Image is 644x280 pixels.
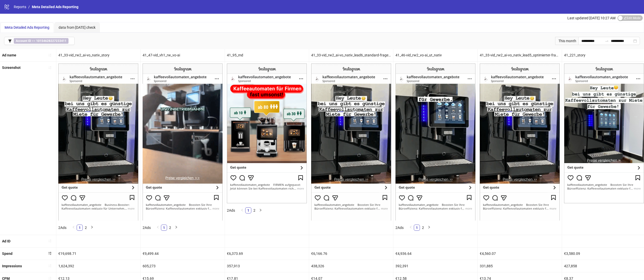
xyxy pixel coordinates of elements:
[56,49,140,61] div: 41_33-vid_rw2_ai-vo_nativ_story
[5,25,49,29] span: Meta Detailed Ads Reporting
[225,49,309,61] div: 41_95_md
[71,225,77,231] button: left
[414,225,420,231] li: 1
[252,208,257,213] a: 2
[257,207,264,213] button: right
[4,37,75,45] button: Account ID == 10154628227233411
[408,225,414,231] button: left
[175,226,178,229] span: right
[605,39,609,43] span: swap-right
[28,4,30,10] li: /
[48,53,52,57] span: sort-ascending
[409,226,412,229] span: left
[393,260,477,272] div: 392,391
[2,239,10,243] b: Ad ID
[71,225,77,231] li: Previous Page
[395,64,475,220] img: Screenshot 120228925539160498
[89,225,95,231] li: Next Page
[567,16,615,20] span: Last updated [DATE] 10:27 AM
[32,5,78,9] span: Meta Detailed Ads Reporting
[14,38,68,44] span: ==
[2,252,12,256] b: Spend
[309,49,393,61] div: 41_33-vid_rw2_ai-vo_nativ_lead6_standard-fragebogen
[393,49,477,61] div: 41_46-vid_rw2_vo-ai_ut_nativ
[245,208,251,213] a: 1
[59,25,95,29] span: data from [DATE] check
[227,208,235,212] span: 2 Ads
[605,39,609,43] span: to
[426,225,432,231] button: right
[167,225,173,231] li: 2
[251,207,257,213] li: 2
[72,226,75,229] span: left
[2,53,16,57] b: Ad name
[480,64,560,220] img: Screenshot 120231289076670498
[225,247,309,260] div: €6,373.69
[48,239,52,243] span: sort-ascending
[13,4,27,10] a: Reports
[56,260,140,272] div: 1,624,392
[48,276,52,280] span: sort-ascending
[2,264,22,268] b: Impressions
[90,226,93,229] span: right
[408,225,414,231] li: Previous Page
[311,64,391,220] img: Screenshot 120231289076700498
[426,225,432,231] li: Next Page
[56,247,140,260] div: €19,698.71
[48,66,52,69] span: sort-ascending
[225,260,309,272] div: 357,913
[83,225,89,230] a: 2
[58,64,138,220] img: Screenshot 120227423168850498
[77,225,83,231] li: 1
[414,225,420,230] a: 1
[8,39,12,43] span: filter
[478,49,562,61] div: 41_33-vid_rw2_ai-vo_nativ_lead5_optimierter-fragebogen
[420,225,426,230] a: 2
[393,247,477,260] div: €4,936.64
[309,247,393,260] div: €6,166.76
[241,209,244,212] span: left
[2,66,21,70] b: Screenshot
[395,226,404,230] span: 2 Ads
[89,225,95,231] button: right
[259,209,262,212] span: right
[143,226,151,230] span: 2 Ads
[309,260,393,272] div: 438,326
[156,226,159,229] span: left
[141,260,225,272] div: 605,273
[143,64,223,220] img: Screenshot 120230542477420498
[420,225,426,231] li: 2
[58,226,66,230] span: 2 Ads
[155,225,161,231] button: left
[155,225,161,231] li: Previous Page
[239,207,245,213] button: left
[141,49,225,61] div: 41_47-vid_vh1_rw_vo-ai
[478,247,562,260] div: €4,560.07
[173,225,179,231] button: right
[161,225,167,230] a: 1
[428,226,431,229] span: right
[161,225,167,231] li: 1
[16,39,31,43] b: Account ID
[227,64,307,203] img: Screenshot 120227423168810498
[48,264,52,268] span: sort-ascending
[48,252,52,255] span: sort-descending
[167,225,173,230] a: 2
[83,225,89,231] li: 2
[141,247,225,260] div: €9,499.44
[257,207,264,213] li: Next Page
[555,37,578,45] div: This month
[239,207,245,213] li: Previous Page
[77,225,83,230] a: 1
[245,207,251,213] li: 1
[478,260,562,272] div: 331,885
[36,39,66,43] b: 10154628227233411
[173,225,179,231] li: Next Page
[564,64,644,203] img: Screenshot 120232458042940498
